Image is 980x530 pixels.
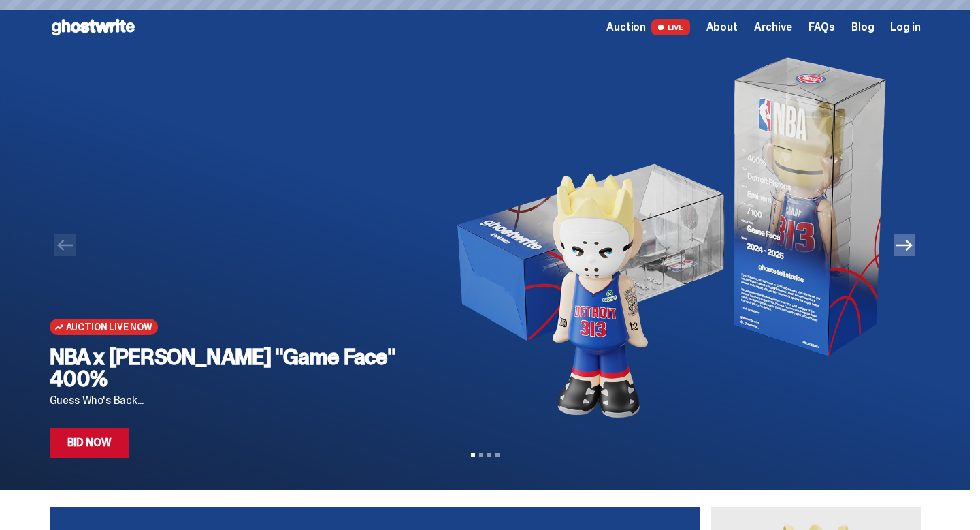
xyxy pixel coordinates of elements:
button: Previous [54,234,76,256]
button: View slide 4 [495,453,500,457]
button: View slide 1 [471,453,475,457]
button: View slide 2 [479,453,483,457]
span: Auction Live Now [66,322,152,332]
a: Archive [754,22,792,33]
img: NBA x Eminem "Game Face" 400% [434,54,899,422]
h2: NBA x [PERSON_NAME] "Game Face" 400% [50,346,412,390]
button: View slide 3 [487,453,491,457]
button: Next [894,234,915,256]
a: Log in [890,22,920,33]
a: Blog [851,22,874,33]
a: Auction LIVE [606,19,689,35]
a: About [706,22,738,33]
span: LIVE [651,19,690,35]
p: Guess Who's Back... [50,395,412,406]
a: FAQs [808,22,835,33]
a: Bid Now [50,428,129,458]
span: Auction [606,22,646,33]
